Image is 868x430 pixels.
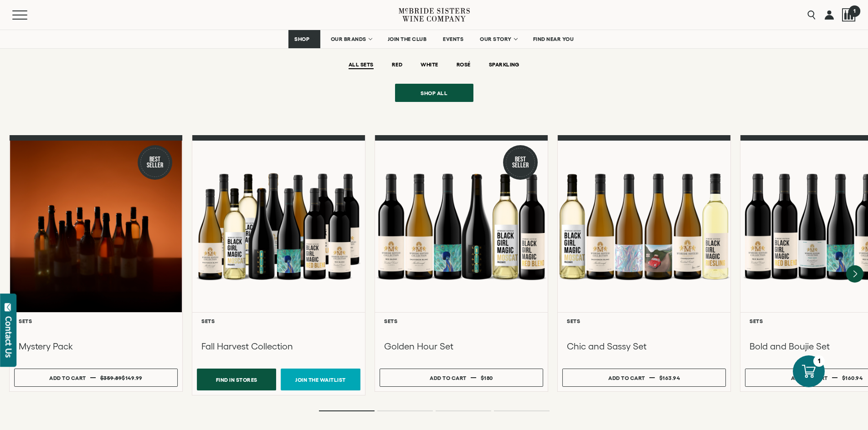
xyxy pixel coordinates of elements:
[846,265,863,283] button: Next
[122,375,143,381] span: $149.99
[494,410,550,411] li: Page dot 4
[380,369,543,387] button: Add to cart $180
[281,369,360,390] a: Join the Waitlist
[567,318,721,324] h6: Sets
[480,36,512,42] span: OUR STORY
[12,10,45,20] button: Mobile Menu Trigger
[325,30,377,48] a: OUR BRANDS
[395,84,473,102] a: Shop all
[533,36,574,42] span: FIND NEAR YOU
[405,84,463,102] span: Shop all
[388,36,427,42] span: JOIN THE CLUB
[201,340,356,352] h3: Fall Harvest Collection
[527,30,580,48] a: FIND NEAR YOU
[331,36,366,42] span: OUR BRANDS
[288,30,320,48] a: SHOP
[436,410,491,411] li: Page dot 3
[481,375,493,381] span: $180
[392,61,402,69] button: RED
[49,371,86,384] div: Add to cart
[813,355,825,367] div: 1
[294,36,310,42] span: SHOP
[384,318,539,324] h6: Sets
[382,30,433,48] a: JOIN THE CLUB
[567,340,721,352] h3: Chic and Sassy Set
[9,135,183,392] a: Best Seller Mystery Pack Sets Mystery Pack Add to cart $359.89 $149.99
[349,61,374,69] button: ALL SETS
[443,36,463,42] span: EVENTS
[319,410,375,411] li: Page dot 1
[377,410,433,411] li: Page dot 2
[201,318,356,324] h6: Sets
[437,30,469,48] a: EVENTS
[557,135,731,392] a: Chic and Sassy Set Sets Chic and Sassy Set Add to cart $163.94
[430,371,467,384] div: Add to cart
[457,61,471,69] button: ROSÉ
[375,135,548,392] a: Best Seller Golden Hour Set Sets Golden Hour Set Add to cart $180
[100,375,122,381] s: $359.89
[474,30,523,48] a: OUR STORY
[791,371,828,384] div: Add to cart
[384,340,539,352] h3: Golden Hour Set
[192,135,365,395] a: Fall Harvest Collection Sets Fall Harvest Collection Find In Stores Join the Waitlist
[19,318,173,324] h6: Sets
[842,375,863,381] span: $160.94
[848,5,860,16] span: 1
[4,316,13,358] div: Contact Us
[14,369,178,387] button: Add to cart $359.89 $149.99
[489,61,519,69] button: SPARKLING
[421,61,438,69] button: WHITE
[562,369,726,387] button: Add to cart $163.94
[197,369,276,390] button: Find In Stores
[19,340,173,352] h3: Mystery Pack
[608,371,645,384] div: Add to cart
[659,375,680,381] span: $163.94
